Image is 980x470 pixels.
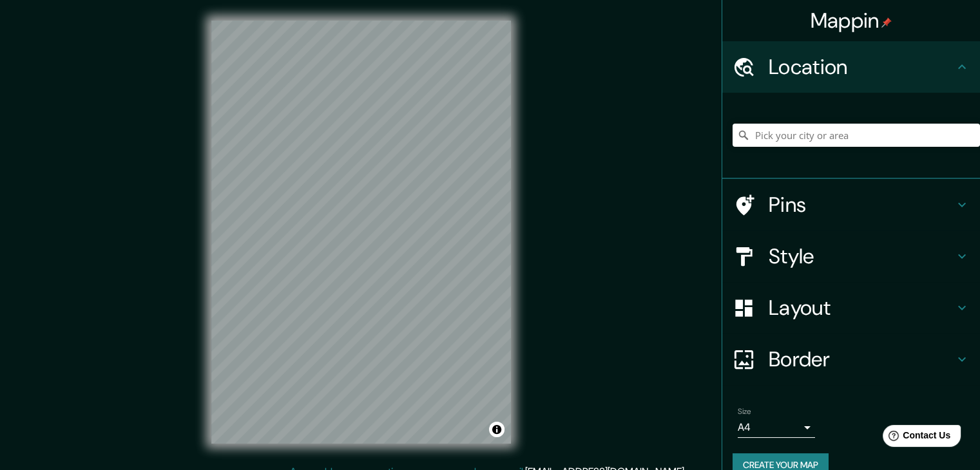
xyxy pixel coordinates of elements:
h4: Style [769,243,954,269]
input: Pick your city or area [733,124,980,147]
div: Layout [722,282,980,334]
canvas: Map [211,21,511,444]
button: Toggle attribution [489,422,504,437]
img: pin-icon.png [881,17,892,28]
h4: Location [769,54,954,80]
iframe: Help widget launcher [865,420,966,456]
h4: Pins [769,192,954,218]
h4: Border [769,346,954,372]
div: Pins [722,179,980,230]
h4: Layout [769,295,954,321]
label: Size [738,406,751,417]
div: Location [722,41,980,93]
div: Style [722,230,980,282]
div: Border [722,334,980,385]
h4: Mappin [811,8,892,33]
div: A4 [738,417,815,438]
